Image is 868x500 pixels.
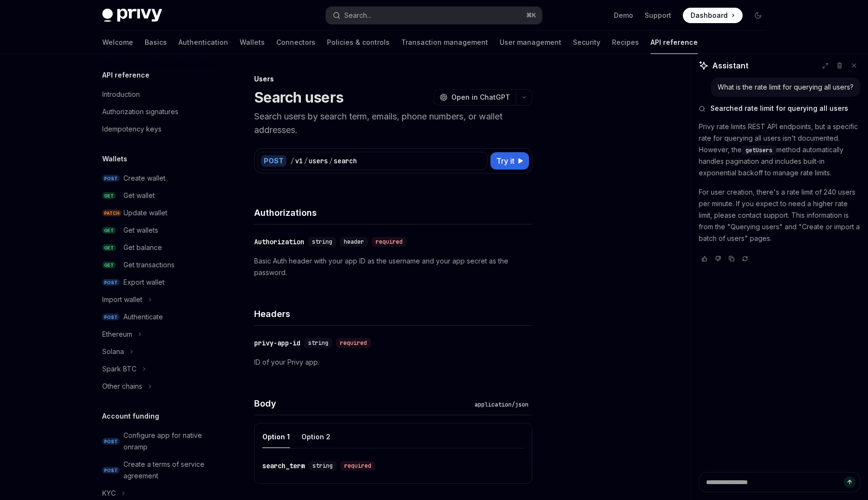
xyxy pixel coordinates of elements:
[254,255,532,278] p: Basic Auth header with your app ID as the username and your app secret as the password.
[123,459,212,482] div: Create a terms of service agreement
[123,172,165,184] div: Create wallet
[434,89,516,105] button: Open in ChatGPT
[102,244,116,251] span: GET
[340,461,375,471] div: required
[612,31,639,54] a: Recipes
[718,82,854,92] div: What is the rate limit for querying all users?
[95,170,218,187] a: POSTCreate wallet
[102,153,127,165] h5: Wallets
[344,10,371,21] div: Search...
[95,378,218,395] button: Other chains
[699,104,860,113] button: Searched rate limit for querying all users
[95,308,218,326] a: POSTAuthenticate
[490,152,529,170] button: Try it
[301,425,330,448] button: Option 2
[309,156,328,166] div: users
[95,427,218,456] a: POSTConfigure app for native onramp
[102,410,159,422] h5: Account funding
[739,254,751,263] button: Reload last chat
[312,238,332,246] span: string
[614,11,633,20] a: Demo
[102,175,120,182] span: POST
[95,291,218,308] button: Import wallet
[123,430,212,453] div: Configure app for native onramp
[699,254,710,263] button: Vote that response was good
[95,86,218,103] a: Introduction
[712,60,748,71] span: Assistant
[254,397,471,410] h4: Body
[123,190,155,201] div: Get wallet
[326,7,542,24] button: Search...⌘K
[683,8,743,23] a: Dashboard
[95,456,218,485] a: POSTCreate a terms of service agreement
[710,104,848,113] span: Searched rate limit for querying all users
[102,467,120,474] span: POST
[102,381,142,392] div: Other chains
[102,294,142,305] div: Import wallet
[95,222,218,239] a: GETGet wallets
[123,242,162,253] div: Get balance
[102,438,120,445] span: POST
[240,31,265,54] a: Wallets
[102,89,140,100] div: Introduction
[102,106,178,118] div: Authorization signatures
[699,186,860,244] p: For user creation, there's a rate limit of 240 users per minute. If you expect to need a higher r...
[262,461,305,471] div: search_term
[102,192,116,199] span: GET
[95,187,218,204] a: GETGet wallet
[295,156,303,166] div: v1
[102,279,120,286] span: POST
[304,156,308,166] div: /
[102,69,149,81] h5: API reference
[261,155,286,167] div: POST
[123,207,167,219] div: Update wallet
[102,487,116,499] div: KYC
[123,259,175,271] div: Get transactions
[254,74,532,84] div: Users
[102,329,132,340] div: Ethereum
[102,363,136,375] div: Spark BTC
[334,156,357,166] div: search
[327,31,390,54] a: Policies & controls
[691,11,728,20] span: Dashboard
[573,31,600,54] a: Security
[254,338,300,348] div: privy-app-id
[95,326,218,343] button: Ethereum
[372,237,407,247] div: required
[123,311,163,323] div: Authenticate
[726,254,737,263] button: Copy chat response
[123,224,158,236] div: Get wallets
[254,89,343,106] h1: Search users
[496,155,515,167] span: Try it
[95,274,218,291] a: POSTExport wallet
[451,92,510,102] span: Open in ChatGPT
[178,31,228,54] a: Authentication
[254,237,304,247] div: Authorization
[276,31,315,54] a: Connectors
[145,31,167,54] a: Basics
[290,156,294,166] div: /
[102,346,124,357] div: Solana
[102,314,120,321] span: POST
[95,239,218,256] a: GETGet balance
[102,9,162,22] img: dark logo
[699,472,860,492] textarea: Ask a question...
[95,120,218,138] a: Idempotency keys
[750,8,766,23] button: Toggle dark mode
[344,238,364,246] span: header
[699,121,860,179] p: Privy rate limits REST API endpoints, but a specific rate for querying all users isn't documented...
[329,156,333,166] div: /
[102,210,122,217] span: PATCH
[844,476,855,488] button: Send message
[312,462,333,470] span: string
[254,206,532,219] h4: Authorizations
[336,338,371,348] div: required
[95,360,218,378] button: Spark BTC
[254,110,532,137] p: Search users by search term, emails, phone numbers, or wallet addresses.
[95,256,218,274] a: GETGet transactions
[471,400,532,409] div: application/json
[262,425,290,448] button: Option 1
[526,12,536,19] span: ⌘ K
[95,103,218,120] a: Authorization signatures
[308,339,328,347] span: string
